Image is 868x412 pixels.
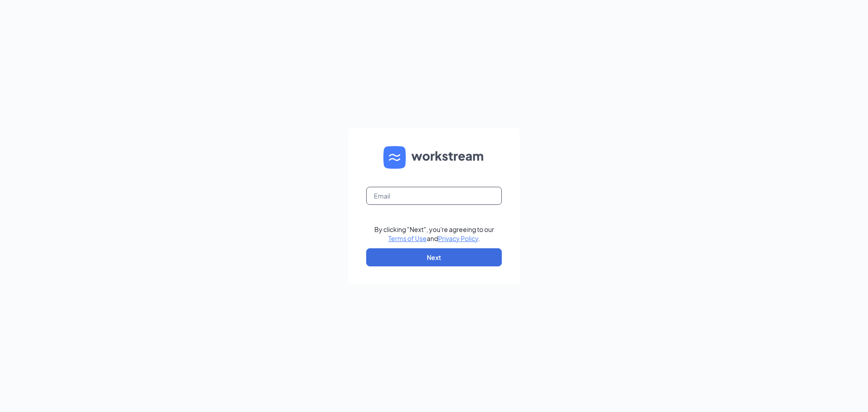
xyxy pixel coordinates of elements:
[366,248,502,266] button: Next
[366,187,502,205] input: Email
[383,146,485,169] img: WS logo and Workstream text
[388,234,427,242] a: Terms of Use
[374,225,494,243] div: By clicking "Next", you're agreeing to our and .
[438,234,478,242] a: Privacy Policy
